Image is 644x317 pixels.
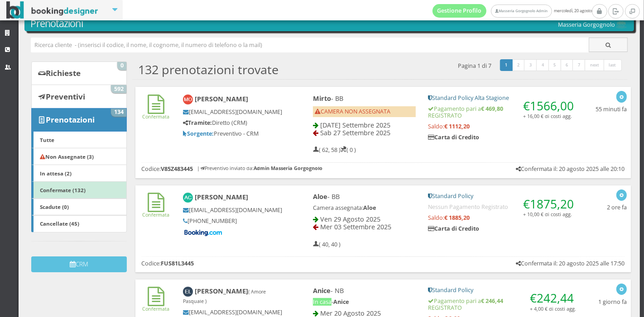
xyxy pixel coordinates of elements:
[143,204,170,218] a: Confermata
[516,166,625,172] h5: Confermata il: 20 agosto 2025 alle 20:10
[604,59,622,71] a: last
[428,123,577,130] h5: Saldo:
[183,207,283,213] h5: [EMAIL_ADDRESS][DOMAIN_NAME]
[428,193,577,199] h5: Standard Policy
[523,113,572,119] small: + 16,00 € di costi agg.
[313,287,416,294] h4: - NB
[444,123,470,130] strong: € 1112,20
[313,192,327,201] b: Aloe
[481,297,503,305] strong: € 246,44
[183,287,193,297] img: Elisa Laterza
[195,95,248,103] b: [PERSON_NAME]
[428,203,577,210] h5: Nessun Pagamento Registrato
[40,170,72,177] b: In attesa (2)
[183,229,224,237] img: Booking-com-logo.png
[428,225,479,232] b: Carta di Credito
[143,106,170,120] a: Confermata
[333,298,349,306] b: Anice
[428,214,577,221] h5: Saldo:
[428,133,479,141] b: Carta di Credito
[143,298,170,312] a: Confermata
[183,95,193,105] img: Maeve O’Sullivan
[313,95,416,102] h4: - BB
[320,128,390,137] span: Sab 27 Settembre 2025
[117,62,126,70] span: 0
[183,130,214,137] b: Sorgente:
[254,165,322,171] b: Admin Masseria Gorgognolo
[524,59,537,71] a: 3
[313,193,416,200] h4: - BB
[572,59,586,71] a: 7
[183,193,193,203] img: Amber Cowan
[530,196,574,212] span: 1875,20
[363,204,376,212] b: Aloe
[31,131,127,148] a: Tutte
[548,59,562,71] a: 5
[31,256,127,272] button: CRM
[31,165,127,182] a: In attesa (2)
[161,260,194,267] b: FUS81L3445
[530,98,574,114] span: 1566,00
[615,21,628,29] img: 0603869b585f11eeb13b0a069e529790.png
[530,305,576,312] small: + 4,00 € di costi agg.
[607,204,627,211] h5: 2 ore fa
[481,105,503,113] strong: € 469,80
[320,222,391,231] span: Mer 03 Settembre 2025
[596,106,627,113] h5: 55 minuti fa
[46,91,85,102] b: Preventivi
[428,105,577,119] h5: Pagamento pari a REGISTRATO
[428,95,577,101] h5: Standard Policy Alta Stagione
[183,218,283,224] h5: [PHONE_NUMBER]
[428,298,577,311] h5: Pagamento pari a REGISTRATO
[183,309,283,316] h5: [EMAIL_ADDRESS][DOMAIN_NAME]
[141,260,194,267] h5: Codice:
[40,136,54,143] b: Tutte
[444,214,470,222] strong: € 1885,20
[313,147,356,153] h5: ( 62, 58 ) ( 0 )
[161,165,193,173] b: V85Z483445
[138,62,279,77] h2: 132 prenotazioni trovate
[313,298,332,306] span: In casa
[558,21,628,29] h5: Masseria Gorgognolo
[491,5,552,18] a: Masseria Gorgognolo Admin
[433,4,592,18] span: mercoledì, 20 agosto
[537,290,574,306] span: 242,44
[195,193,248,201] b: [PERSON_NAME]
[561,59,574,71] a: 6
[46,68,81,78] b: Richieste
[6,1,98,19] img: BookingDesigner.com
[111,109,126,117] span: 134
[40,186,86,194] b: Confermate (132)
[31,199,127,216] a: Scadute (0)
[458,62,492,69] h5: Pagina 1 di 7
[31,38,589,52] input: Ricerca cliente - (inserisci il codice, il nome, il cognome, il numero di telefono o la mail)
[320,121,390,129] span: [DATE] Settembre 2025
[313,204,416,211] h5: Camera assegnata:
[428,287,577,293] h5: Standard Policy
[512,59,525,71] a: 2
[31,215,127,232] a: Cancellate (45)
[46,114,95,125] b: Prenotazioni
[40,220,79,227] b: Cancellate (45)
[31,148,127,165] a: Non Assegnate (3)
[523,211,572,218] small: + 10,00 € di costi agg.
[183,287,266,305] b: [PERSON_NAME]
[516,260,625,267] h5: Confermata il: 20 agosto 2025 alle 17:50
[500,59,513,71] a: 1
[31,62,127,85] a: Richieste 0
[313,241,341,248] h5: ( 40, 40 )
[523,196,574,212] span: €
[315,108,390,115] span: CAMERA NON ASSEGNATA
[40,153,94,160] b: Non Assegnate (3)
[313,286,331,295] b: Anice
[536,59,549,71] a: 4
[320,215,380,223] span: Ven 29 Agosto 2025
[141,166,193,172] h5: Codice:
[530,290,574,306] span: €
[523,98,574,114] span: €
[40,203,69,210] b: Scadute (0)
[31,18,628,29] h3: Prenotazioni
[433,4,487,18] a: Gestione Profilo
[183,130,283,137] h5: Preventivo - CRM
[183,119,212,127] b: Tramite:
